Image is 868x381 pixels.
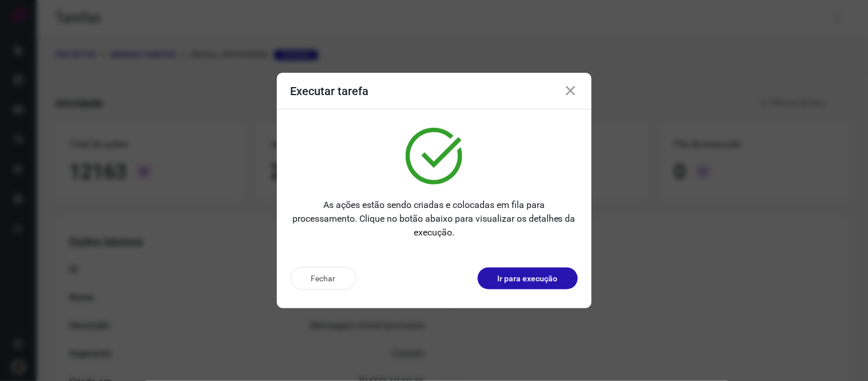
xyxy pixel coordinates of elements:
img: verified.svg [406,128,462,184]
button: Fechar [291,267,356,290]
p: As ações estão sendo criadas e colocadas em fila para processamento. Clique no botão abaixo para ... [291,198,578,239]
h3: Executar tarefa [291,84,369,98]
button: Ir para execução [478,268,578,289]
p: Ir para execução [498,273,558,285]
